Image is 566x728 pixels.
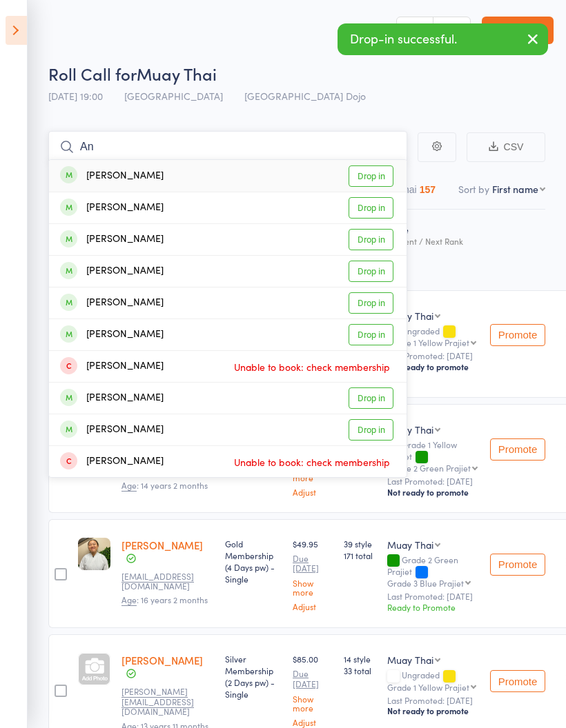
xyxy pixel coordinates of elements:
[387,538,433,552] div: Muay Thai
[349,197,393,219] a: Drop in
[387,696,479,705] small: Last Promoted: [DATE]
[349,419,393,441] a: Drop in
[225,653,282,700] div: Silver Membership (2 Days pw) - Single
[60,168,164,184] div: [PERSON_NAME]
[293,423,333,496] div: $99.90
[121,687,211,716] small: Gustavo.gumtree@gmail.com
[349,229,393,250] a: Drop in
[387,476,479,486] small: Last Promoted: [DATE]
[467,132,545,162] button: CSV
[48,89,103,103] span: [DATE] 19:00
[293,718,333,727] a: Adjust
[121,538,203,552] a: [PERSON_NAME]
[121,594,208,606] span: : 16 years 2 months
[490,438,545,461] button: Promote
[48,62,137,85] span: Roll Call for
[490,554,545,576] button: Promote
[60,454,164,469] div: [PERSON_NAME]
[387,351,479,361] small: Last Promoted: [DATE]
[60,232,164,247] div: [PERSON_NAME]
[387,705,479,716] div: Not ready to promote
[60,358,164,374] div: [PERSON_NAME]
[387,361,479,372] div: Not ready to promote
[349,261,393,282] a: Drop in
[344,538,376,549] span: 39 style
[244,89,366,103] span: [GEOGRAPHIC_DATA] Dojo
[293,538,333,611] div: $49.95
[349,165,393,187] a: Drop in
[492,182,538,196] div: First name
[387,236,479,245] div: Current / Next Rank
[349,324,393,345] a: Drop in
[60,295,164,311] div: [PERSON_NAME]
[387,338,469,347] div: Grade 1 Yellow Prajiet
[387,682,469,691] div: Grade 1 Yellow Prajiet
[293,578,333,596] a: Show more
[293,653,333,727] div: $85.00
[60,390,164,406] div: [PERSON_NAME]
[382,216,485,284] div: Style
[387,653,433,667] div: Muay Thai
[387,601,479,613] div: Ready to Promote
[387,423,433,436] div: Muay Thai
[387,440,479,472] div: Grade 1 Yellow Prajiet
[387,309,433,323] div: Muay Thai
[60,200,164,216] div: [PERSON_NAME]
[338,23,548,55] div: Drop-in successful.
[420,184,436,195] div: 157
[490,670,545,692] button: Promote
[60,263,164,279] div: [PERSON_NAME]
[121,479,208,492] span: : 14 years 2 months
[458,182,489,196] label: Sort by
[121,572,211,591] small: Alyshiawong@gmail.com
[344,549,376,561] span: 171 total
[387,555,479,587] div: Grade 2 Green Prajiet
[344,665,376,676] span: 33 total
[293,694,333,712] a: Show more
[387,463,471,472] div: Grade 2 Green Prajiet
[387,487,479,498] div: Not ready to promote
[60,422,164,438] div: [PERSON_NAME]
[231,452,393,472] span: Unable to book: check membership
[78,538,110,570] img: image1743486862.png
[124,89,223,103] span: [GEOGRAPHIC_DATA]
[293,602,333,611] a: Adjust
[293,487,333,496] a: Adjust
[137,62,217,85] span: Muay Thai
[387,326,479,347] div: Ungraded
[387,591,479,601] small: Last Promoted: [DATE]
[293,669,333,689] small: Due [DATE]
[349,387,393,409] a: Drop in
[387,670,479,691] div: Ungraded
[490,324,545,346] button: Promote
[349,292,393,314] a: Drop in
[60,327,164,343] div: [PERSON_NAME]
[387,578,464,587] div: Grade 3 Blue Prajiet
[482,17,554,44] a: Exit roll call
[293,554,333,574] small: Due [DATE]
[344,653,376,665] span: 14 style
[293,464,333,482] a: Show more
[121,653,203,667] a: [PERSON_NAME]
[225,538,282,585] div: Gold Membership (4 Days pw) - Single
[231,356,393,377] span: Unable to book: check membership
[48,131,407,163] input: Search by name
